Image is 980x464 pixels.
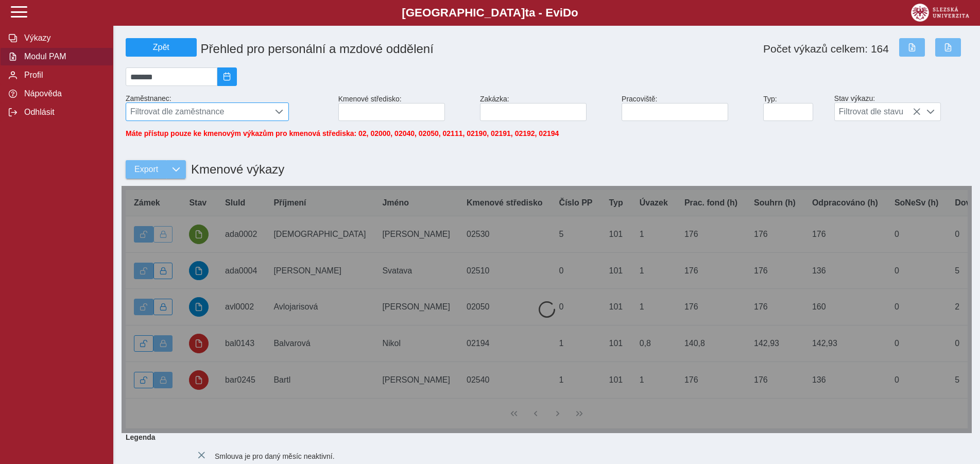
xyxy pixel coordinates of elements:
span: Filtrovat dle stavu [835,103,921,121]
div: Zakázka: [476,91,617,125]
span: Export [134,165,158,174]
div: Typ: [759,91,830,125]
button: Export [126,160,166,179]
span: Zpět [130,43,192,52]
h1: Kmenové výkazy [186,157,284,182]
button: Zpět [126,38,197,57]
b: [GEOGRAPHIC_DATA] a - Evi [31,6,949,20]
b: Legenda [122,429,964,445]
span: o [571,6,578,19]
span: Nápověda [21,89,105,98]
button: Export do PDF [935,38,961,57]
div: Kmenové středisko: [334,91,476,125]
span: Profil [21,71,105,80]
span: Máte přístup pouze ke kmenovým výkazům pro kmenová střediska: 02, 02000, 02040, 02050, 02111, 021... [126,129,559,138]
img: logo_web_su.png [911,4,969,22]
h1: Přehled pro personální a mzdové oddělení [197,38,622,60]
button: 2025/09 [217,67,237,86]
div: Zaměstnanec: [122,90,334,125]
span: Modul PAM [21,52,105,61]
div: Pracoviště: [617,91,759,125]
span: Smlouva je pro daný měsíc neaktivní. [215,452,335,460]
span: Počet výkazů celkem: 164 [763,43,889,55]
span: Výkazy [21,33,105,43]
div: Stav výkazu: [830,90,972,125]
span: Filtrovat dle zaměstnance [126,103,269,121]
span: t [525,6,528,19]
span: Odhlásit [21,108,105,117]
span: D [563,6,571,19]
button: Export do Excelu [899,38,925,57]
